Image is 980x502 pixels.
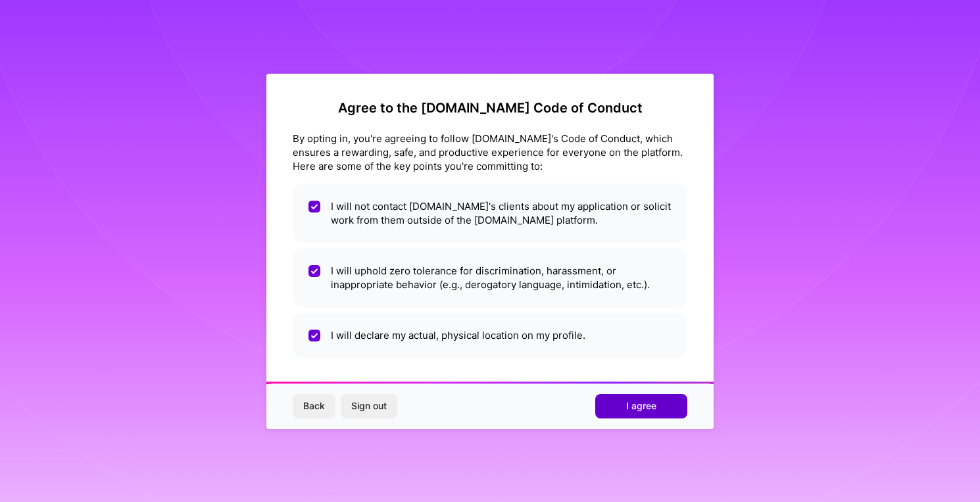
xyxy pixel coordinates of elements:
li: I will declare my actual, physical location on my profile. [293,313,687,358]
li: I will uphold zero tolerance for discrimination, harassment, or inappropriate behavior (e.g., der... [293,248,687,307]
h2: Agree to the [DOMAIN_NAME] Code of Conduct [293,100,687,116]
button: I agree [595,394,687,418]
li: I will not contact [DOMAIN_NAME]'s clients about my application or solicit work from them outside... [293,184,687,243]
span: Sign out [351,399,387,413]
div: By opting in, you're agreeing to follow [DOMAIN_NAME]'s Code of Conduct, which ensures a rewardin... [293,132,687,173]
span: I agree [626,399,656,413]
span: Back [303,399,325,413]
button: Back [293,394,335,418]
button: Sign out [341,394,397,418]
